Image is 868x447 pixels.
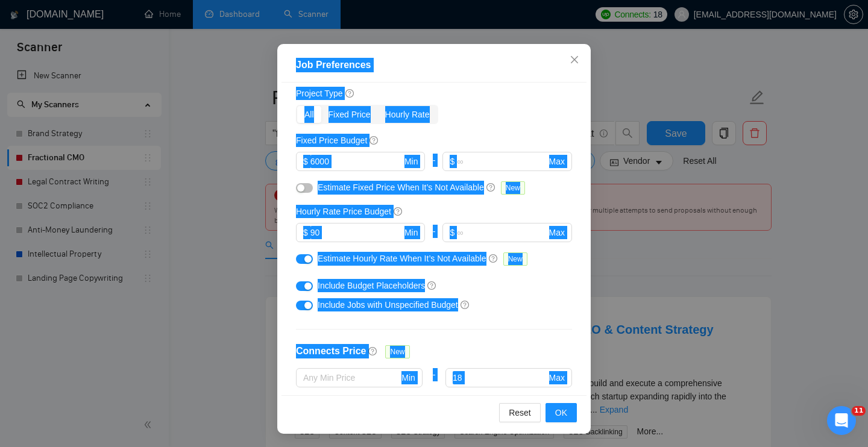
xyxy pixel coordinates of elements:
[296,205,391,218] h5: Hourly Rate Price Budget
[427,281,437,290] span: question-circle
[425,152,442,181] div: -
[450,155,454,168] span: $
[852,406,866,416] span: 11
[501,181,525,195] span: New
[303,155,308,168] span: $
[450,226,454,239] span: $
[549,155,565,168] span: Max
[489,254,498,263] span: question-circle
[555,406,567,419] span: OK
[378,106,437,123] div: Hourly Rate
[499,403,541,422] button: Reset
[558,44,591,77] button: Close
[345,89,355,98] span: question-circle
[457,226,546,239] input: ∞
[404,155,418,168] span: Min
[425,223,442,252] div: -
[310,155,402,168] input: 0
[318,300,458,310] span: Include Jobs with Unspecified Budget
[570,55,579,64] span: close
[549,226,565,239] span: Max
[368,346,378,356] span: question-circle
[509,406,531,419] span: Reset
[827,406,856,435] iframe: Intercom live chat
[296,87,343,100] h5: Project Type
[423,368,445,402] div: -
[296,134,367,147] h5: Fixed Price Budget
[401,371,415,384] span: Min
[461,300,470,310] span: question-circle
[321,106,378,123] div: Fixed Price
[303,371,399,384] input: Any Min Price
[318,183,484,192] span: Estimate Fixed Price When It’s Not Available
[296,344,366,358] h4: Connects Price
[404,226,418,239] span: Min
[385,345,409,358] span: New
[503,252,527,266] span: New
[318,281,425,290] span: Include Budget Placeholders
[370,136,379,145] span: question-circle
[546,403,577,422] button: OK
[457,155,546,168] input: ∞
[453,371,546,384] input: Any Max Price
[394,207,403,216] span: question-circle
[549,371,565,384] span: Max
[297,106,321,123] div: All
[486,183,496,192] span: question-circle
[318,254,486,263] span: Estimate Hourly Rate When It’s Not Available
[310,226,402,239] input: 0
[296,58,572,72] div: Job Preferences
[303,226,308,239] span: $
